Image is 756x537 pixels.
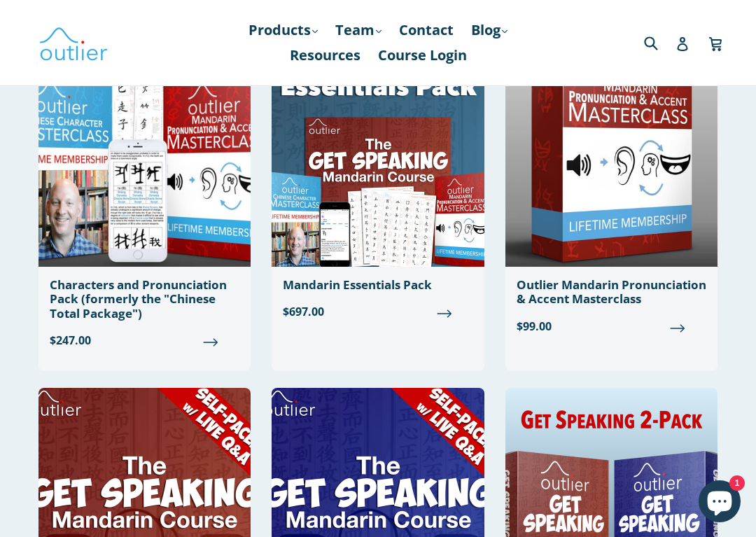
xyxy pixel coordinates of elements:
input: Search [640,28,679,57]
a: Resources [283,43,367,68]
span: $99.00 [517,318,706,335]
span: $697.00 [283,303,472,320]
a: Characters and Pronunciation Pack (formerly the "Chinese Total Package") $247.00 [38,25,251,360]
div: Mandarin Essentials Pack [283,278,472,292]
a: Outlier Mandarin Pronunciation & Accent Masterclass $99.00 [505,25,717,346]
a: Blog [464,18,514,43]
span: $247.00 [50,332,239,349]
a: Course Login [371,43,474,68]
inbox-online-store-chat: Shopify online store chat [694,480,745,526]
a: Contact [392,18,461,43]
img: Outlier Linguistics [38,22,108,63]
img: Outlier Mandarin Pronunciation & Accent Masterclass Outlier Linguistics [505,25,717,267]
div: Characters and Pronunciation Pack (formerly the "Chinese Total Package") [50,278,239,321]
a: Mandarin Essentials Pack $697.00 [272,25,484,331]
img: Chinese Total Package Outlier Linguistics [38,25,251,267]
div: Outlier Mandarin Pronunciation & Accent Masterclass [517,278,706,307]
a: Products [241,18,325,43]
a: Team [328,18,388,43]
img: Mandarin Essentials Pack [272,25,484,267]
